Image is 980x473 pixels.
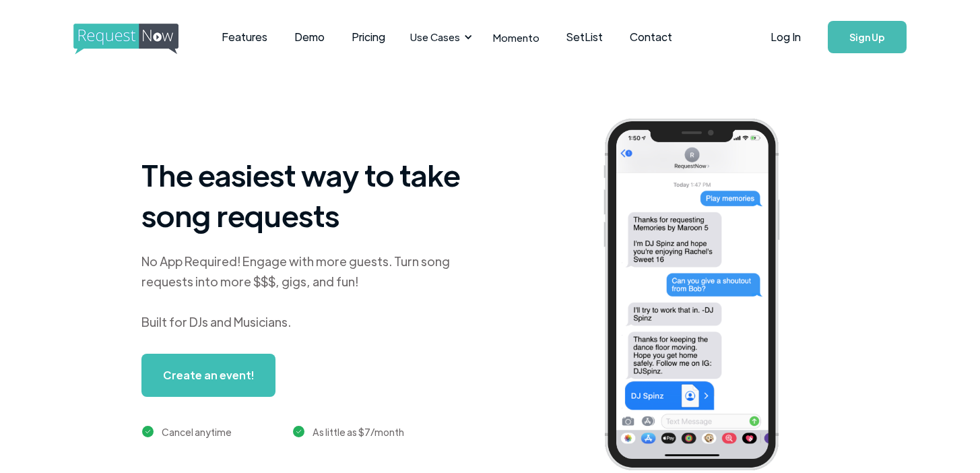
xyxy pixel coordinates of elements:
h1: The easiest way to take song requests [141,154,478,235]
a: Sign Up [828,21,907,53]
a: Pricing [338,16,399,58]
a: SetList [553,16,616,58]
a: Log In [757,13,814,61]
div: As little as $7/month [313,424,404,440]
a: Contact [616,16,686,58]
img: requestnow logo [73,24,203,55]
a: Momento [480,18,553,57]
div: Cancel anytime [162,424,232,440]
div: No App Required! Engage with more guests. Turn song requests into more $$$, gigs, and fun! Built ... [141,251,478,332]
div: Use Cases [402,16,476,58]
a: Features [208,16,281,58]
img: green checkmark [293,426,304,437]
img: green checkmark [142,426,154,437]
a: Create an event! [141,354,275,397]
a: Demo [281,16,338,58]
a: home [73,24,174,51]
div: Use Cases [410,30,460,44]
